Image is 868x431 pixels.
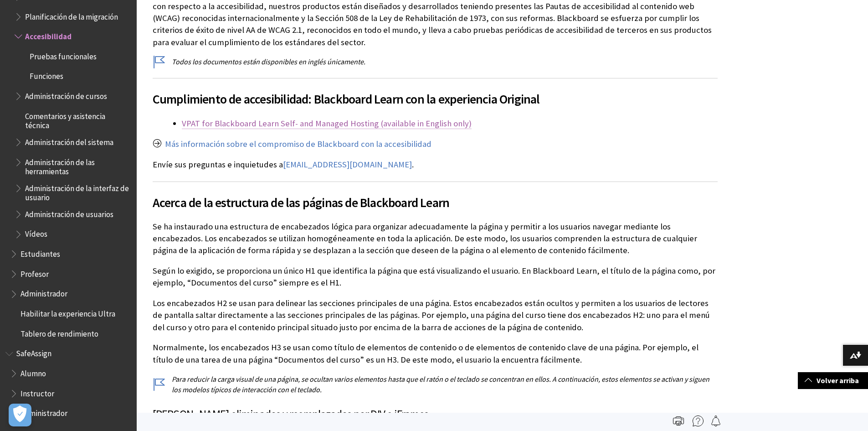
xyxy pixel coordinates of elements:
[153,159,718,171] p: Envíe sus preguntas e inquietudes a .
[25,207,113,219] span: Administración de usuarios
[21,386,54,398] span: Instructor
[153,57,718,67] p: Todos los documentos están disponibles en inglés únicamente.
[30,49,97,61] span: Pruebas funcionales
[21,306,115,318] span: Habilitar la experiencia Ultra
[21,366,46,378] span: Alumno
[153,297,718,333] p: Los encabezados H2 se usan para delinear las secciones principales de una página. Estos encabezad...
[710,415,721,426] img: Follow this page
[153,182,718,212] h2: Acerca de la estructura de las páginas de Blackboard Learn
[153,78,718,109] h2: Cumplimiento de accesibilidad: Blackboard Learn con la experiencia Original
[153,374,718,395] p: Para reducir la carga visual de una página, se ocultan varios elementos hasta que el ratón o el t...
[5,346,131,421] nav: Book outline for Blackboard SafeAssign
[21,246,60,259] span: Estudiantes
[182,118,472,129] a: VPAT for Blackboard Learn Self- and Managed Hosting (available in English only)
[25,227,47,239] span: Vídeos
[153,265,718,289] p: Según lo exigido, se proporciona un único H1 que identifica la página que está visualizando el us...
[25,155,130,176] span: Administración de las herramientas
[165,139,431,150] a: Más información sobre el compromiso de Blackboard con la accesibilidad
[25,109,130,130] span: Comentarios y asistencia técnica
[21,326,98,338] span: Tablero de rendimiento
[30,69,63,81] span: Funciones
[798,372,868,389] a: Volver arriba
[153,406,718,423] h3: [PERSON_NAME] eliminados y reemplazados por DIV e iFrames
[25,181,130,202] span: Administración de la interfaz de usuario
[21,286,67,299] span: Administrador
[9,404,31,426] button: Abrir preferencias
[673,415,684,426] img: Print
[21,266,49,279] span: Profesor
[25,29,72,41] span: Accesibilidad
[693,415,704,426] img: More help
[25,88,107,101] span: Administración de cursos
[21,406,67,418] span: Administrador
[283,159,412,170] a: [EMAIL_ADDRESS][DOMAIN_NAME]
[153,221,718,257] p: Se ha instaurado una estructura de encabezados lógica para organizar adecuadamente la página y pe...
[25,135,113,147] span: Administración del sistema
[16,346,51,358] span: SafeAssign
[153,342,718,365] p: Normalmente, los encabezados H3 se usan como título de elementos de contenido o de elementos de c...
[25,9,118,21] span: Planificación de la migración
